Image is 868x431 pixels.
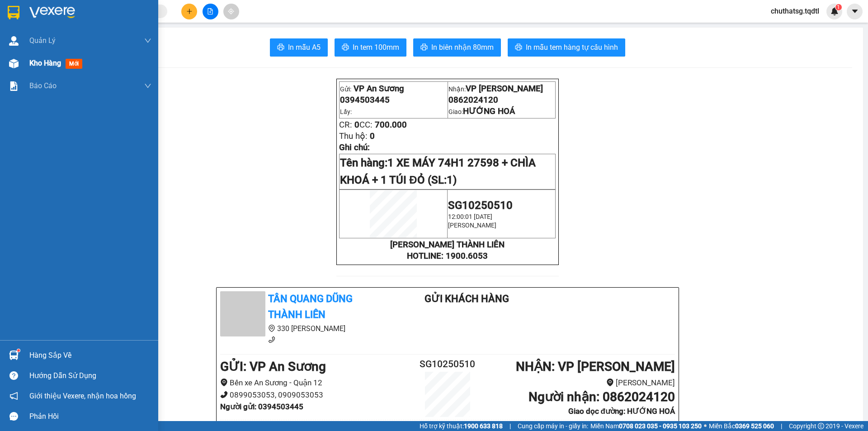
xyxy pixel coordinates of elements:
[17,349,20,352] sup: 1
[528,389,675,404] b: Người nhận : 0862024120
[340,108,352,115] span: Lấy:
[709,421,774,431] span: Miền Bắc
[590,421,702,431] span: Miền Nam
[448,108,515,115] span: Giao:
[220,389,410,401] li: 0899053053, 0909053053
[220,402,303,411] b: Người gửi : 0394503445
[420,421,503,431] span: Hỗ trợ kỹ thuật:
[354,84,404,94] span: VP An Sương
[38,61,71,71] span: 700.000
[340,156,536,186] span: Tên hàng:
[288,42,321,53] span: In mẫu A5
[220,377,410,389] li: Bến xe An Sương - Quận 12
[9,59,19,68] img: warehouse-icon
[837,4,840,10] span: 1
[764,5,826,17] span: chuthatsg.tqdtl
[464,422,503,430] strong: 1900 633 818
[4,11,42,31] span: VP An Sương
[339,120,352,130] span: CR:
[4,32,53,42] span: 0394503445
[448,95,498,105] span: 0862024120
[704,424,707,428] span: ⚪️
[448,213,492,220] span: 12:00:01 [DATE]
[335,38,406,57] button: printerIn tem 100mm
[508,38,625,57] button: printerIn mẫu tem hàng tự cấu hình
[420,43,428,52] span: printer
[144,82,151,90] span: down
[340,84,447,94] p: Gửi:
[818,423,824,429] span: copyright
[413,38,501,57] button: printerIn biên nhận 80mm
[407,251,488,261] strong: HOTLINE: 1900.6053
[516,359,675,374] b: NHẬN : VP [PERSON_NAME]
[375,120,407,130] span: 700.000
[410,357,486,372] h2: SG10250510
[466,84,543,94] span: VP [PERSON_NAME]
[486,377,675,389] li: [PERSON_NAME]
[448,222,496,229] span: [PERSON_NAME]
[9,350,19,360] img: warehouse-icon
[203,4,218,19] button: file-add
[220,359,326,374] b: GỬI : VP An Sương
[390,240,505,250] strong: [PERSON_NAME] THÀNH LIÊN
[431,42,494,53] span: In biên nhận 80mm
[568,407,675,416] b: Giao dọc đường: HƯỚNG HOÁ
[606,379,614,386] span: environment
[9,371,18,380] span: question-circle
[144,37,151,44] span: down
[29,349,151,362] div: Hàng sắp về
[448,199,513,212] span: SG10250510
[66,59,82,69] span: mới
[228,8,234,14] span: aim
[68,26,118,36] span: 0862024120
[220,323,388,334] li: 330 [PERSON_NAME]
[29,390,136,402] span: Giới thiệu Vexere, nhận hoa hồng
[18,61,23,71] span: 0
[68,38,117,57] span: HƯỚNG HOÁ
[339,142,370,152] span: Ghi chú:
[9,36,19,46] img: warehouse-icon
[68,5,132,25] span: VP [PERSON_NAME]
[29,410,151,423] div: Phản hồi
[835,4,842,10] sup: 1
[268,336,275,343] span: phone
[268,293,353,320] b: Tân Quang Dũng Thành Liên
[515,43,522,52] span: printer
[619,422,702,430] strong: 0708 023 035 - 0935 103 250
[339,131,368,141] span: Thu hộ:
[270,38,328,57] button: printerIn mẫu A5
[340,95,390,105] span: 0394503445
[4,43,17,52] span: Lấy:
[851,7,859,15] span: caret-down
[781,421,782,431] span: |
[207,8,213,14] span: file-add
[342,43,349,52] span: printer
[425,293,509,304] b: Gửi khách hàng
[29,35,56,46] span: Quản Lý
[186,8,193,14] span: plus
[268,325,275,332] span: environment
[463,106,515,116] span: HƯỚNG HOÁ
[4,11,66,31] p: Gửi:
[68,5,132,25] p: Nhận:
[847,4,863,19] button: caret-down
[448,84,555,94] p: Nhận:
[29,369,151,383] div: Hướng dẫn sử dụng
[509,421,511,431] span: |
[8,6,19,19] img: logo-vxr
[220,391,228,398] span: phone
[354,120,359,130] span: 0
[9,392,18,400] span: notification
[29,80,57,91] span: Báo cáo
[223,4,239,19] button: aim
[370,131,375,141] span: 0
[181,4,197,19] button: plus
[3,61,16,71] span: CR:
[340,156,536,186] span: 1 XE MÁY 74H1 27598 + CHÌA KHOÁ + 1 TÚI ĐỎ (SL:
[353,42,399,53] span: In tem 100mm
[526,42,618,53] span: In mẫu tem hàng tự cấu hình
[29,59,61,67] span: Kho hàng
[23,61,36,71] span: CC:
[68,38,117,57] span: Giao:
[830,7,839,15] img: icon-new-feature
